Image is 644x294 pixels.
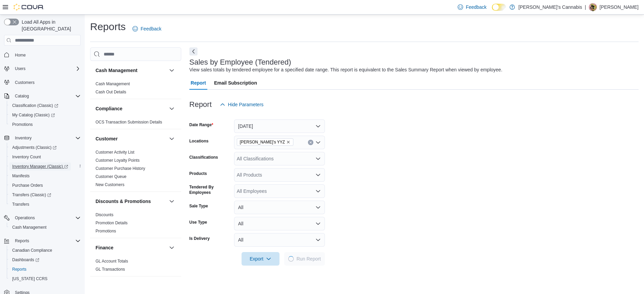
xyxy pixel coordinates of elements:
button: Canadian Compliance [7,246,83,255]
span: Reports [15,238,29,244]
div: Compliance [90,118,181,129]
div: Discounts & Promotions [90,211,181,238]
a: Purchase Orders [9,181,46,189]
button: [DATE] [234,119,325,133]
a: Promotion Details [96,221,128,225]
a: Feedback [130,22,164,36]
span: Export [246,252,275,266]
button: Open list of options [315,172,321,178]
button: Manifests [7,171,83,181]
span: Users [15,66,25,71]
h3: Cash Management [96,67,138,74]
div: View sales totals by tendered employee for a specified date range. This report is equivalent to t... [189,66,502,73]
div: Chelsea Hamilton [589,3,597,11]
a: Customer Queue [96,174,126,179]
button: Remove MaryJane's YYZ from selection in this group [286,140,290,144]
h3: Sales by Employee (Tendered) [189,58,291,66]
span: Washington CCRS [9,275,81,283]
span: MaryJane's YYZ [237,138,293,146]
span: Loading [288,256,294,262]
button: LoadingRun Report [284,252,325,266]
span: Promotions [9,120,81,129]
a: Dashboards [7,255,83,265]
span: Purchase Orders [9,181,81,189]
label: Use Type [189,220,207,225]
button: Purchase Orders [7,181,83,190]
span: GL Transactions [96,267,125,272]
span: Canadian Compliance [12,248,52,253]
span: Classification (Classic) [12,103,58,108]
span: Run Report [296,255,321,262]
label: Classifications [189,155,218,160]
a: Transfers (Classic) [7,190,83,200]
span: Customer Loyalty Points [96,158,140,163]
div: Finance [90,257,181,276]
span: Dashboards [12,257,39,263]
span: Inventory Manager (Classic) [9,162,81,171]
button: Open list of options [315,156,321,161]
a: New Customers [96,182,124,187]
span: Customer Purchase History [96,166,145,171]
span: Inventory [15,135,32,141]
span: Manifests [9,172,81,180]
button: Next [189,47,198,55]
a: GL Account Totals [96,259,128,264]
a: Inventory Manager (Classic) [7,162,83,171]
span: Discounts [96,212,113,218]
button: Discounts & Promotions [168,197,176,205]
span: Transfers (Classic) [12,192,51,198]
span: Promotion Details [96,220,128,226]
h3: Finance [96,244,113,251]
span: My Catalog (Classic) [9,111,81,119]
a: My Catalog (Classic) [7,110,83,120]
span: Customers [12,78,81,87]
button: [US_STATE] CCRS [7,274,83,284]
a: Canadian Compliance [9,246,55,254]
span: Report [191,76,206,90]
p: | [585,3,586,11]
a: Feedback [455,0,489,14]
div: Customer [90,148,181,191]
span: Transfers [9,200,81,208]
label: Date Range [189,122,213,128]
span: Dashboards [9,256,81,264]
button: Users [1,64,83,73]
a: Cash Out Details [96,90,126,94]
button: All [234,233,325,247]
button: All [234,217,325,230]
button: Transfers [7,200,83,209]
button: Customers [1,77,83,87]
span: Load All Apps in [GEOGRAPHIC_DATA] [19,19,81,32]
span: Customers [15,80,35,85]
span: Operations [15,215,35,221]
span: Reports [12,237,81,245]
button: Finance [168,244,176,252]
button: Catalog [12,92,32,100]
span: Inventory [12,134,81,142]
span: Home [15,52,26,58]
h3: Compliance [96,105,122,112]
span: Purchase Orders [12,183,43,188]
a: Dashboards [9,256,42,264]
button: Reports [12,237,32,245]
span: Transfers (Classic) [9,191,81,199]
span: Transfers [12,202,29,207]
span: Adjustments (Classic) [9,143,81,152]
button: Open list of options [315,188,321,194]
span: Promotions [12,122,33,127]
a: Home [12,51,28,59]
h3: Report [189,100,212,109]
button: Operations [1,213,83,223]
span: Inventory Count [12,154,41,160]
button: All [234,201,325,214]
button: Open list of options [315,140,321,145]
span: Email Subscription [214,76,257,90]
a: Manifests [9,172,32,180]
h3: Discounts & Promotions [96,198,151,205]
a: Classification (Classic) [9,101,61,110]
button: Cash Management [96,67,166,74]
span: Reports [9,265,81,273]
